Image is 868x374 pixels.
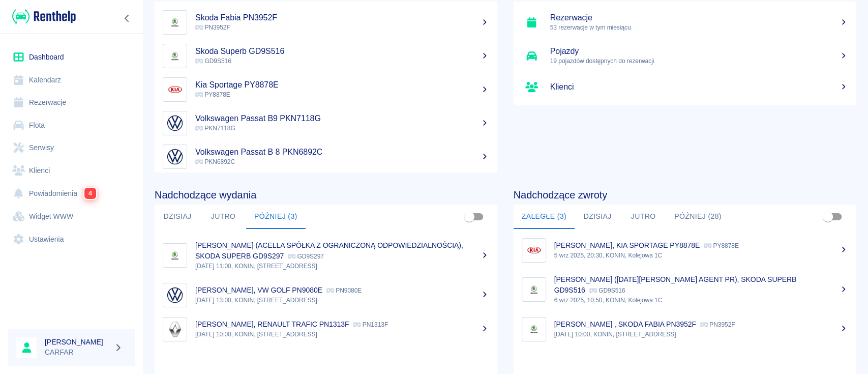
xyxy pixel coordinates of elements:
[155,39,497,73] a: ImageSkoda Superb GD9S516 GD9S516
[119,12,135,25] button: Zwiń nawigację
[460,207,479,226] span: Pokaż przypisane tylko do mnie
[550,23,848,32] p: 53 rezerwacje w tym miesiącu
[155,189,497,201] h4: Nadchodzące wydania
[165,46,185,66] img: Image
[45,337,110,347] h6: [PERSON_NAME]
[246,205,306,229] button: Później (3)
[8,8,76,25] a: Renthelp logo
[8,91,135,114] a: Rezerwacje
[195,147,489,157] h5: Volkswagen Passat B 8 PKN6892C
[165,320,185,339] img: Image
[700,321,735,328] p: PN3952F
[165,147,185,166] img: Image
[8,159,135,182] a: Klienci
[514,267,856,312] a: Image[PERSON_NAME] ([DATE][PERSON_NAME] AGENT PR), SKODA SUPERB GD9S516 GD9S5166 wrz 2025, 10:50,...
[12,8,76,25] img: Renthelp logo
[165,246,185,265] img: Image
[165,113,185,133] img: Image
[554,251,848,260] p: 5 wrz 2025, 20:30, KONIN, Kolejowa 1C
[195,125,235,132] span: PKN7118G
[195,46,489,56] h5: Skoda Superb GD9S516
[195,320,349,328] p: [PERSON_NAME], RENAULT TRAFIC PN1313F
[195,13,489,23] h5: Skoda Fabia PN3952F
[514,39,856,73] a: Pojazdy19 pojazdów dostępnych do rezerwacji
[155,205,200,229] button: Dzisiaj
[195,113,489,124] h5: Volkswagen Passat B9 PKN7118G
[575,205,620,229] button: Dzisiaj
[550,46,848,56] h5: Pojazdy
[155,312,497,346] a: Image[PERSON_NAME], RENAULT TRAFIC PN1313F PN1313F[DATE] 10:00, KONIN, [STREET_ADDRESS]
[554,241,700,249] p: [PERSON_NAME], KIA SPORTAGE PY8878E
[8,114,135,137] a: Flota
[8,69,135,92] a: Kalendarz
[195,57,231,65] span: GD9S516
[514,73,856,101] a: Klienci
[84,187,96,199] span: 4
[704,242,739,249] p: PY8878E
[550,56,848,66] p: 19 pojazdów dostępnych do rezerwacji
[514,6,856,39] a: Rezerwacje53 rezerwacje w tym miesiącu
[45,347,110,358] p: CARFAR
[155,140,497,174] a: ImageVolkswagen Passat B 8 PKN6892C PKN6892C
[195,158,235,165] span: PKN6892C
[165,13,185,32] img: Image
[514,189,856,201] h4: Nadchodzące zwroty
[155,106,497,140] a: ImageVolkswagen Passat B9 PKN7118G PKN7118G
[524,280,544,299] img: Image
[195,24,230,31] span: PN3952F
[288,253,324,260] p: GD9S297
[195,330,489,339] p: [DATE] 10:00, KONIN, [STREET_ADDRESS]
[155,233,497,278] a: Image[PERSON_NAME] (ACELLA SPÓŁKA Z OGRANICZONĄ ODPOWIEDZIALNOŚCIĄ), SKODA SUPERB GD9S297 GD9S297...
[195,262,489,271] p: [DATE] 11:00, KONIN, [STREET_ADDRESS]
[514,233,856,267] a: Image[PERSON_NAME], KIA SPORTAGE PY8878E PY8878E5 wrz 2025, 20:30, KONIN, Kolejowa 1C
[165,285,185,305] img: Image
[195,80,489,90] h5: Kia Sportage PY8878E
[8,205,135,228] a: Widget WWW
[353,321,388,328] p: PN1313F
[554,275,797,294] p: [PERSON_NAME] ([DATE][PERSON_NAME] AGENT PR), SKODA SUPERB GD9S516
[326,287,362,294] p: PN9080E
[8,182,135,205] a: Powiadomienia4
[155,73,497,106] a: ImageKia Sportage PY8878E PY8878E
[554,330,848,339] p: [DATE] 10:00, KONIN, [STREET_ADDRESS]
[155,278,497,312] a: Image[PERSON_NAME], VW GOLF PN9080E PN9080E[DATE] 13:00, KONIN, [STREET_ADDRESS]
[8,136,135,159] a: Serwisy
[200,205,246,229] button: Jutro
[165,80,185,99] img: Image
[620,205,666,229] button: Jutro
[554,296,848,305] p: 6 wrz 2025, 10:50, KONIN, Kolejowa 1C
[550,82,848,92] h5: Klienci
[818,207,837,226] span: Pokaż przypisane tylko do mnie
[514,312,856,346] a: Image[PERSON_NAME] , SKODA FABIA PN3952F PN3952F[DATE] 10:00, KONIN, [STREET_ADDRESS]
[589,287,625,294] p: GD9S516
[8,46,135,69] a: Dashboard
[524,241,544,260] img: Image
[195,241,463,260] p: [PERSON_NAME] (ACELLA SPÓŁKA Z OGRANICZONĄ ODPOWIEDZIALNOŚCIĄ), SKODA SUPERB GD9S297
[524,320,544,339] img: Image
[8,228,135,251] a: Ustawienia
[195,91,230,98] span: PY8878E
[195,296,489,305] p: [DATE] 13:00, KONIN, [STREET_ADDRESS]
[554,320,696,328] p: [PERSON_NAME] , SKODA FABIA PN3952F
[514,205,575,229] button: Zaległe (3)
[195,286,322,294] p: [PERSON_NAME], VW GOLF PN9080E
[666,205,730,229] button: Później (28)
[550,13,848,23] h5: Rezerwacje
[155,6,497,39] a: ImageSkoda Fabia PN3952F PN3952F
